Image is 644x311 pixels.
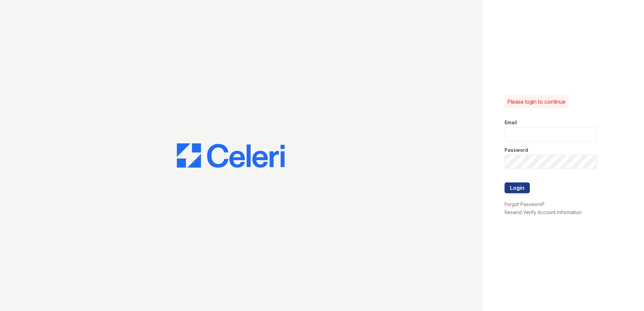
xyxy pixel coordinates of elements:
label: Email [505,119,517,126]
label: Password [505,147,528,153]
img: CE_Logo_Blue-a8612792a0a2168367f1c8372b55b34899dd931a85d93a1a3d3e32e68fde9ad4.png [177,143,285,168]
a: Resend Verify Account Information [505,209,582,215]
p: Please login to continue [507,98,566,106]
button: Login [505,182,530,193]
a: Forgot Password? [505,201,545,207]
